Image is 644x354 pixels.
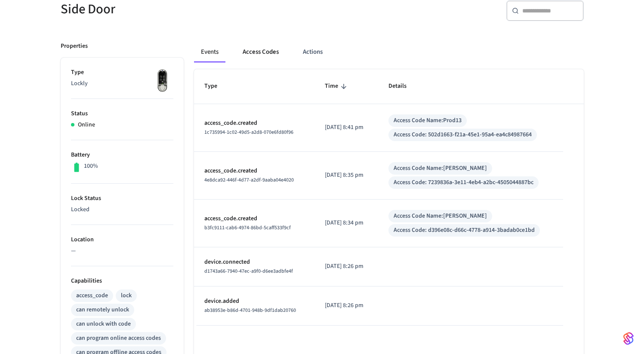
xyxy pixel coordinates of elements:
button: Access Codes [236,42,286,62]
div: can program online access codes [76,334,161,343]
p: [DATE] 8:26 pm [325,301,368,310]
table: sticky table [194,69,584,325]
p: Capabilities [71,277,173,286]
p: — [71,246,173,255]
div: Access Code Name: [PERSON_NAME] [394,164,487,173]
span: d1743a66-7940-47ec-a9f0-d6ee3adbfe4f [204,268,293,275]
span: b3fc9111-cab6-4974-86bd-5caff533f9cf [204,224,291,231]
p: Locked [71,205,173,214]
span: ab38953e-b86d-4701-948b-9df1dab20760 [204,307,296,314]
p: Status [71,109,173,118]
button: Actions [296,42,330,62]
p: device.added [204,297,304,306]
div: access_code [76,291,108,300]
p: Battery [71,151,173,160]
p: access_code.created [204,214,304,223]
img: Lockly Vision Lock, Front [152,68,173,94]
p: [DATE] 8:26 pm [325,262,368,271]
p: Lockly [71,79,173,88]
p: access_code.created [204,119,304,128]
div: ant example [194,42,584,62]
p: Online [78,120,95,129]
p: [DATE] 8:34 pm [325,219,368,228]
div: can unlock with code [76,320,131,329]
p: Properties [61,42,88,51]
span: Details [388,80,418,93]
button: Events [194,42,225,62]
p: access_code.created [204,166,304,175]
div: Access Code: 502d1663-f21a-45e1-95a4-ea4c84987664 [394,130,532,139]
span: Type [204,80,228,93]
div: can remotely unlock [76,305,129,314]
p: 100% [84,162,98,171]
div: Access Code: d396e08c-d66c-4778-a914-3badab0ce1bd [394,226,535,235]
span: 4e8dca92-446f-4d77-a2df-9aaba04e4020 [204,176,294,184]
img: SeamLogoGradient.69752ec5.svg [623,332,634,345]
div: Access Code: 7239836a-3e11-4eb4-a2bc-4505044887bc [394,178,533,187]
span: 1c735994-1c02-49d5-a2d8-070e6fd80f96 [204,129,293,136]
p: [DATE] 8:41 pm [325,123,368,132]
p: [DATE] 8:35 pm [325,171,368,180]
div: lock [121,291,132,300]
span: Time [325,80,349,93]
div: Access Code Name: Prod13 [394,116,462,125]
p: Type [71,68,173,77]
h5: Side Door [61,0,317,18]
p: device.connected [204,258,304,267]
div: Access Code Name: [PERSON_NAME] [394,212,487,221]
p: Lock Status [71,194,173,203]
p: Location [71,235,173,244]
